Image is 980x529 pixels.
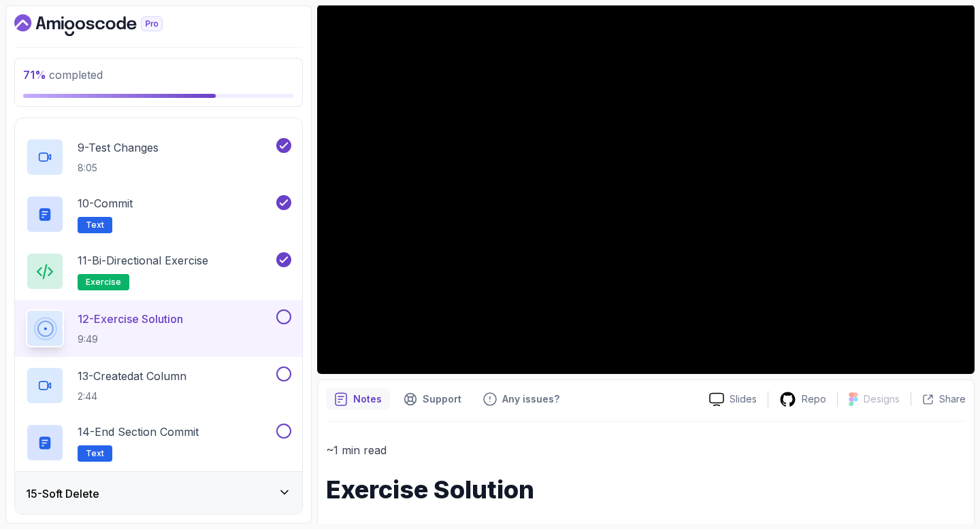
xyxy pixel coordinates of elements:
p: Notes [353,392,382,406]
span: exercise [86,277,121,288]
p: 2:44 [78,390,186,403]
button: 15-Soft Delete [15,472,302,515]
button: Feedback button [475,388,568,410]
button: 14-End Section CommitText [26,424,291,462]
p: ~1 min read [326,441,966,460]
p: 11 - Bi-directional Exercise [78,252,208,269]
button: notes button [326,388,390,410]
button: 10-CommitText [26,195,291,233]
span: Text [86,220,104,231]
h3: 15 - Soft Delete [26,485,99,502]
button: 13-Createdat Column2:44 [26,366,291,405]
h1: Exercise Solution [326,476,966,503]
button: Support button [395,388,470,410]
p: 10 - Commit [78,195,133,211]
p: Support [423,392,461,406]
button: 9-Test Changes8:05 [26,138,291,176]
a: Dashboard [14,14,194,36]
p: Repo [802,392,826,406]
span: 71 % [23,68,46,82]
p: 13 - Createdat Column [78,368,186,384]
span: Text [86,448,104,459]
span: completed [23,68,103,82]
iframe: 9 - Exercise Solution [317,5,975,374]
button: 11-Bi-directional Exerciseexercise [26,252,291,290]
p: 14 - End Section Commit [78,424,199,440]
p: 9 - Test Changes [78,139,159,156]
p: 9:49 [78,332,183,346]
a: Slides [698,392,768,407]
p: Share [939,392,966,406]
p: Slides [730,392,757,406]
p: 12 - Exercise Solution [78,311,183,327]
p: Any issues? [502,392,559,406]
button: 12-Exercise Solution9:49 [26,309,291,347]
p: Designs [864,392,900,406]
p: 8:05 [78,161,159,175]
button: Share [911,392,966,406]
a: Repo [768,391,837,408]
